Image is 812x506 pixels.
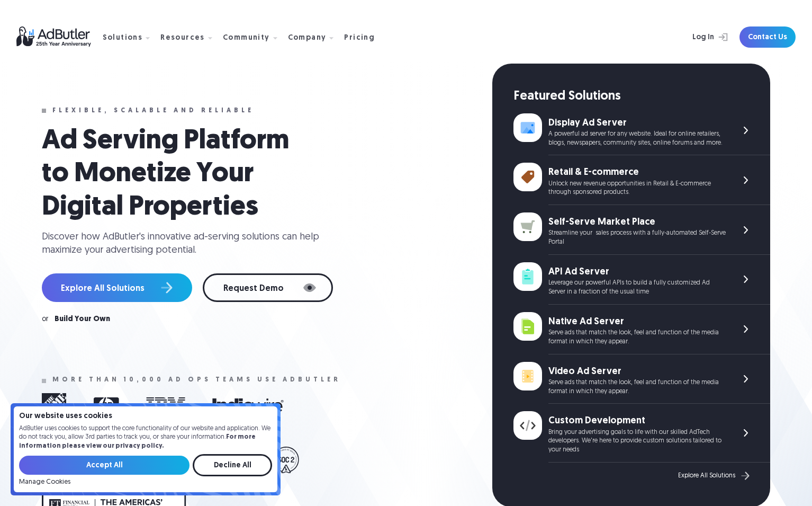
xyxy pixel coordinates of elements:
div: Streamline your sales process with a fully-automated Self-Serve Portal [548,229,726,247]
div: A powerful ad server for any website. Ideal for online retailers, blogs, newspapers, community si... [548,130,726,148]
h1: Ad Serving Platform to Monetize Your Digital Properties [42,125,317,224]
a: Native Ad Server Serve ads that match the look, feel and function of the media format in which th... [513,305,770,354]
div: Video Ad Server [548,365,726,378]
a: Manage Cookies [19,478,70,486]
p: AdButler uses cookies to support the core functionality of our website and application. We do not... [19,424,272,451]
div: Featured Solutions [513,88,770,106]
div: Serve ads that match the look, feel and function of the media format in which they appear. [548,378,726,396]
a: Video Ad Server Serve ads that match the look, feel and function of the media format in which the... [513,354,770,404]
a: Log In [664,26,733,48]
a: API Ad Server Leverage our powerful APIs to build a fully customized Ad Server in a fraction of t... [513,255,770,305]
div: Pricing [344,34,375,42]
a: Explore All Solutions [678,469,752,483]
div: Custom Development [548,414,726,428]
a: Build Your Own [55,316,110,323]
a: Self-Serve Market Place Streamline your sales process with a fully-automated Self-Serve Portal [513,205,770,255]
input: Accept All [19,456,190,475]
div: Retail & E-commerce [548,166,726,179]
div: Company [288,34,327,42]
a: Contact Us [739,26,796,48]
div: More than 10,000 ad ops teams use adbutler [52,376,341,384]
div: Leverage our powerful APIs to build a fully customized Ad Server in a fraction of the usual time [548,279,726,297]
a: Request Demo [203,273,333,302]
a: Pricing [344,32,383,42]
div: API Ad Server [548,265,726,279]
div: Native Ad Server [548,315,726,329]
div: Self-Serve Market Place [548,216,726,229]
input: Decline All [193,454,272,476]
h4: Our website uses cookies [19,413,272,420]
a: Explore All Solutions [42,273,192,302]
div: Explore All Solutions [678,472,735,480]
div: Unlock new revenue opportunities in Retail & E-commerce through sponsored products. [548,180,726,198]
a: Custom Development Bring your advertising goals to life with our skilled AdTech developers. We're... [513,404,770,463]
a: Retail & E-commerce Unlock new revenue opportunities in Retail & E-commerce through sponsored pro... [513,155,770,205]
div: Solutions [103,34,143,42]
div: Discover how AdButler's innovative ad-serving solutions can help maximize your advertising potent... [42,230,328,257]
a: Display Ad Server A powerful ad server for any website. Ideal for online retailers, blogs, newspa... [513,106,770,156]
div: Community [223,34,270,42]
div: Resources [160,34,205,42]
div: Flexible, scalable and reliable [52,107,254,114]
div: or [42,316,48,323]
div: Serve ads that match the look, feel and function of the media format in which they appear. [548,329,726,347]
div: Bring your advertising goals to life with our skilled AdTech developers. We're here to provide cu... [548,428,726,455]
div: Display Ad Server [548,117,726,130]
